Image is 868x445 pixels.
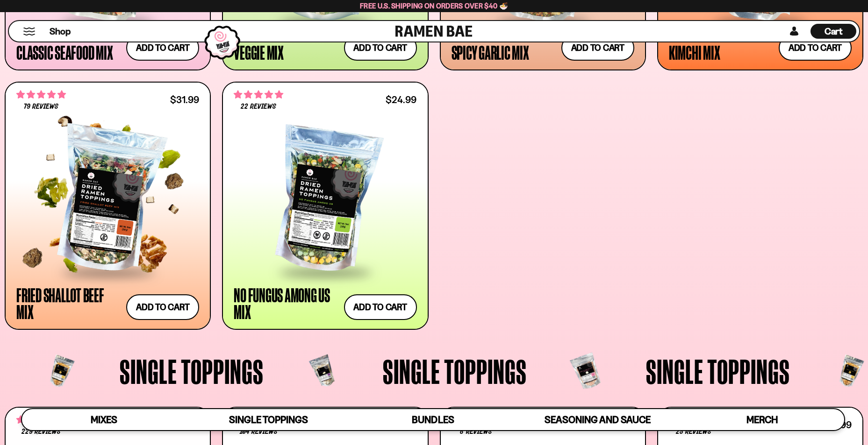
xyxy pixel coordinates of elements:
[5,82,211,329] a: 4.82 stars 79 reviews $31.99 Fried Shallot Beef Mix Add to cart
[680,409,844,430] a: Merch
[16,89,66,101] span: 4.82 stars
[16,414,66,426] span: 4.76 stars
[120,354,264,389] span: Single Toppings
[23,28,36,35] button: Mobile Menu Trigger
[646,354,790,389] span: Single Toppings
[241,103,276,111] span: 22 reviews
[351,409,516,430] a: Bundles
[360,1,508,10] span: Free U.S. Shipping on Orders over $40 🍜
[669,44,720,61] div: Kimchi Mix
[187,409,351,430] a: Single Toppings
[50,24,71,39] a: Shop
[16,44,113,61] div: Classic Seafood Mix
[676,428,711,436] span: 25 reviews
[22,409,187,430] a: Mixes
[545,414,651,425] span: Seasoning and Sauce
[222,82,428,329] a: 4.82 stars 22 reviews $24.99 No Fungus Among Us Mix Add to cart
[234,286,339,320] div: No Fungus Among Us Mix
[452,44,529,61] div: Spicy Garlic Mix
[170,95,199,104] div: $31.99
[825,26,843,37] span: Cart
[24,103,58,111] span: 79 reviews
[234,89,283,101] span: 4.82 stars
[229,414,308,425] span: Single Toppings
[383,354,527,389] span: Single Toppings
[386,95,416,104] div: $24.99
[234,44,284,61] div: Veggie Mix
[746,414,778,425] span: Merch
[91,414,117,425] span: Mixes
[811,21,856,42] div: Cart
[126,294,199,320] button: Add to cart
[50,25,71,38] span: Shop
[515,409,680,430] a: Seasoning and Sauce
[344,294,417,320] button: Add to cart
[16,286,122,320] div: Fried Shallot Beef Mix
[460,428,492,436] span: 8 reviews
[240,428,278,436] span: 104 reviews
[412,414,454,425] span: Bundles
[22,428,61,436] span: 229 reviews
